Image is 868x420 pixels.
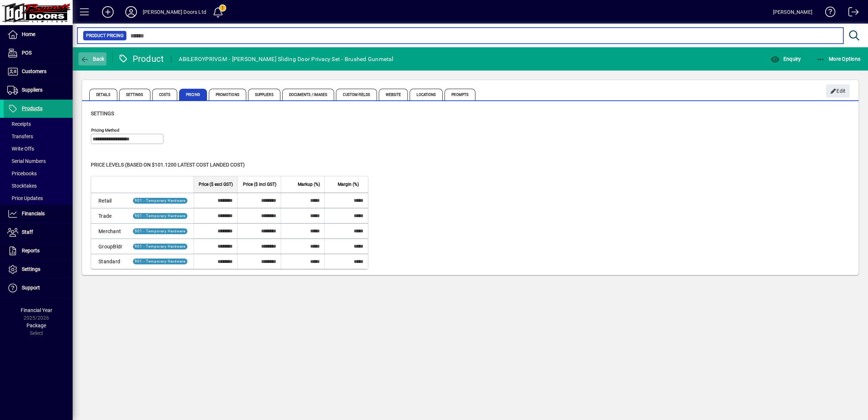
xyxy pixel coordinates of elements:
span: Products [22,105,42,111]
span: 901 - Temporary Hardware [135,244,186,248]
div: [PERSON_NAME] [773,6,812,18]
div: Product [118,53,164,65]
span: Reports [22,248,40,253]
span: Edit [830,85,846,97]
button: Enquiry [769,52,803,65]
span: Stocktakes [7,183,37,189]
span: 901 - Temporary Hardware [135,259,186,263]
span: Suppliers [248,89,280,100]
div: [PERSON_NAME] Doors Ltd [143,6,206,18]
span: Price levels (based on $101.1200 Latest cost landed cost) [91,162,245,168]
span: Custom Fields [336,89,377,100]
span: Price ($ incl GST) [243,180,276,188]
span: Support [22,285,40,291]
span: POS [22,50,32,56]
span: Pricebooks [7,171,37,176]
a: Price Updates [4,192,73,204]
app-page-header-button: Back [73,52,113,65]
td: Trade [91,208,127,223]
span: Serial Numbers [7,158,46,164]
a: Reports [4,242,73,260]
button: Profile [119,5,143,19]
span: Documents / Images [282,89,334,100]
a: Write Offs [4,143,73,155]
span: Customers [22,68,46,74]
button: Edit [826,84,849,97]
span: Details [89,89,117,100]
span: More Options [816,56,861,62]
div: ABILEROYPRIVGM - [PERSON_NAME] Sliding Door Privacy Set - Brushed Gunmetal [179,53,393,65]
span: Enquiry [771,56,801,62]
span: Receipts [7,121,31,127]
button: Add [96,5,119,19]
span: Margin (%) [338,180,359,188]
span: Costs [152,89,178,100]
span: 901 - Temporary Hardware [135,229,186,233]
span: Website [379,89,408,100]
a: Financials [4,205,73,223]
td: Retail [91,193,127,208]
a: Knowledge Base [820,1,836,25]
span: Suppliers [22,87,42,93]
td: Merchant [91,223,127,239]
span: Price Updates [7,195,43,201]
a: Home [4,25,73,44]
a: Receipts [4,118,73,130]
span: Markup (%) [298,180,320,188]
span: Back [80,56,105,62]
span: Home [22,31,35,37]
span: Settings [22,266,40,272]
a: Pricebooks [4,167,73,180]
span: Locations [410,89,443,100]
td: Standard [91,254,127,269]
mat-label: Pricing method [91,128,119,133]
span: Price ($ excl GST) [199,180,233,188]
a: Settings [4,260,73,279]
span: 901 - Temporary Hardware [135,199,186,203]
span: Package [27,323,46,328]
span: Financials [22,211,45,216]
span: Promotions [209,89,246,100]
span: Pricing [179,89,207,100]
a: Customers [4,63,73,81]
a: Serial Numbers [4,155,73,167]
span: Settings [119,89,150,100]
a: Staff [4,223,73,241]
span: Prompts [445,89,475,100]
span: 901 - Temporary Hardware [135,214,186,218]
button: Back [78,52,106,65]
a: Logout [843,1,859,25]
span: Transfers [7,133,33,139]
span: Staff [22,229,33,235]
a: Support [4,279,73,297]
a: Stocktakes [4,180,73,192]
span: Product Pricing [86,32,123,39]
button: More Options [815,52,863,65]
a: Suppliers [4,81,73,99]
span: Settings [91,111,114,116]
a: POS [4,44,73,62]
a: Transfers [4,130,73,143]
span: Financial Year [21,307,52,313]
span: Write Offs [7,146,34,152]
td: GroupBldr [91,239,127,254]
